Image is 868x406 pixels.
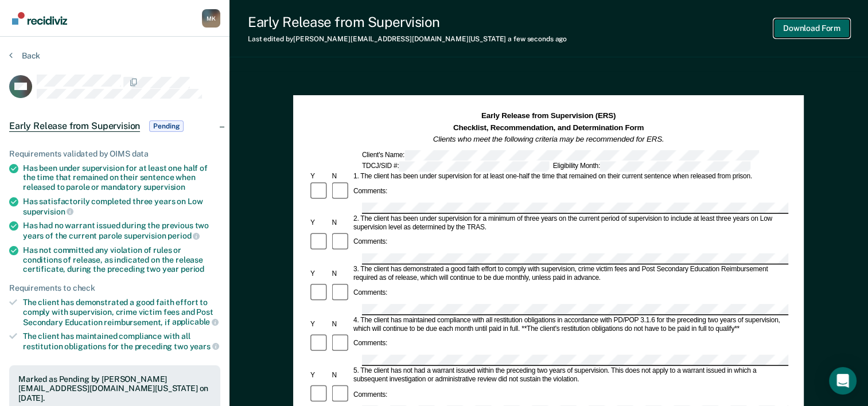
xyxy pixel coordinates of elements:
span: period [181,264,204,274]
div: Comments: [352,289,389,298]
div: 1. The client has been under supervision for at least one-half the time that remained on their cu... [352,172,788,181]
span: supervision [23,207,73,216]
div: Comments: [352,238,389,247]
div: Has not committed any violation of rules or conditions of release, as indicated on the release ce... [23,245,220,274]
div: N [330,270,352,278]
div: Comments: [352,339,389,348]
div: 2. The client has been under supervision for a minimum of three years on the current period of su... [352,214,788,232]
div: Open Intercom Messenger [829,367,857,395]
div: Eligibility Month: [551,161,752,171]
div: Client's Name: [360,150,761,160]
div: TDCJ/SID #: [360,161,551,171]
div: Has satisfactorily completed three years on Low [23,197,220,216]
div: M K [202,9,220,28]
span: period [168,231,200,240]
span: a few seconds ago [508,35,567,43]
div: Y [309,320,330,329]
strong: Early Release from Supervision (ERS) [481,112,616,120]
div: Comments: [352,391,389,399]
div: N [330,218,352,227]
em: Clients who meet the following criteria may be recommended for ERS. [433,135,664,143]
div: Y [309,172,330,181]
span: Pending [149,120,184,132]
button: Profile dropdown button [202,9,220,28]
strong: Checklist, Recommendation, and Determination Form [453,123,644,132]
div: Marked as Pending by [PERSON_NAME][EMAIL_ADDRESS][DOMAIN_NAME][US_STATE] on [DATE]. [18,374,211,403]
span: Early Release from Supervision [9,120,140,132]
div: 5. The client has not had a warrant issued within the preceding two years of supervision. This do... [352,366,788,384]
button: Back [9,50,40,61]
div: Y [309,218,330,227]
div: Y [309,270,330,278]
img: Recidiviz [12,12,67,25]
span: supervision [143,182,185,192]
div: 3. The client has demonstrated a good faith effort to comply with supervision, crime victim fees ... [352,265,788,282]
span: years [190,342,219,351]
div: N [330,172,352,181]
span: applicable [172,317,219,326]
div: Early Release from Supervision [248,14,567,30]
div: The client has maintained compliance with all restitution obligations for the preceding two [23,331,220,351]
div: N [330,320,352,329]
div: Has been under supervision for at least one half of the time that remained on their sentence when... [23,163,220,192]
div: N [330,371,352,380]
div: Has had no warrant issued during the previous two years of the current parole supervision [23,221,220,240]
div: Requirements validated by OIMS data [9,149,220,159]
div: 4. The client has maintained compliance with all restitution obligations in accordance with PD/PO... [352,316,788,333]
div: Requirements to check [9,283,220,293]
div: The client has demonstrated a good faith effort to comply with supervision, crime victim fees and... [23,298,220,327]
button: Download Form [774,19,850,38]
div: Last edited by [PERSON_NAME][EMAIL_ADDRESS][DOMAIN_NAME][US_STATE] [248,35,567,43]
div: Comments: [352,188,389,196]
div: Y [309,371,330,380]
